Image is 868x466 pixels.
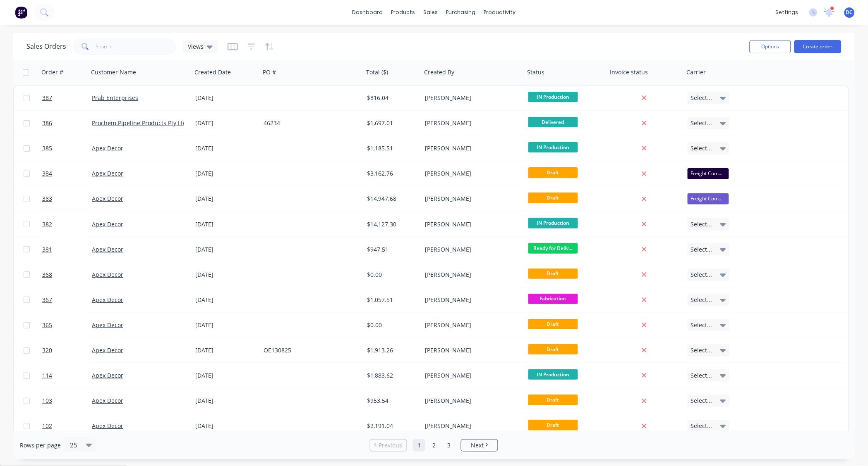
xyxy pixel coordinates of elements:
div: [PERSON_NAME] [425,296,517,304]
span: Draft [528,193,578,203]
span: Rows per page [20,441,61,449]
span: Previous [379,441,403,449]
span: Select... [691,220,712,228]
a: 365 [42,313,92,338]
div: [PERSON_NAME] [425,397,517,405]
div: [DATE] [195,296,257,304]
a: Apex Decor [92,220,123,228]
div: settings [772,6,803,19]
div: $0.00 [367,271,416,279]
span: 384 [42,169,52,178]
div: Freight Company 2 [688,193,729,204]
span: 367 [42,296,52,304]
span: Select... [691,397,712,405]
div: [DATE] [195,245,257,254]
a: 367 [42,288,92,312]
span: 102 [42,422,52,430]
a: Previous page [370,441,407,449]
div: products [387,6,420,19]
span: Select... [691,371,712,380]
a: Prochem Pipeline Products Pty Ltd [92,119,187,127]
div: Freight Company 1 [688,168,729,179]
div: [DATE] [195,346,257,354]
span: 320 [42,346,52,354]
span: Draft [528,344,578,354]
span: IN Production [528,142,578,152]
div: $2,191.04 [367,422,416,430]
a: Page 2 [428,439,440,452]
span: Select... [691,271,712,279]
a: 368 [42,262,92,287]
div: [PERSON_NAME] [425,94,517,102]
div: [DATE] [195,144,257,152]
div: $947.51 [367,245,416,254]
div: Carrier [687,68,706,76]
div: [PERSON_NAME] [425,371,517,380]
a: Apex Decor [92,245,123,253]
ul: Pagination [367,439,501,452]
a: Apex Decor [92,321,123,329]
div: [PERSON_NAME] [425,271,517,279]
span: 385 [42,144,52,152]
a: Apex Decor [92,271,123,278]
span: IN Production [528,218,578,228]
button: Options [750,40,791,53]
span: Draft [528,167,578,178]
div: Status [528,68,545,76]
div: [DATE] [195,220,257,228]
a: dashboard [348,6,387,19]
a: 387 [42,86,92,110]
a: Apex Decor [92,422,123,430]
div: [PERSON_NAME] [425,119,517,127]
a: 386 [42,111,92,136]
a: 385 [42,136,92,161]
div: $816.04 [367,94,416,102]
span: 383 [42,195,52,203]
a: Apex Decor [92,144,123,152]
span: 368 [42,271,52,279]
span: 365 [42,321,52,329]
span: Next [471,441,484,449]
a: 384 [42,161,92,186]
div: [PERSON_NAME] [425,422,517,430]
div: [PERSON_NAME] [425,346,517,354]
span: 382 [42,220,52,228]
h1: Sales Orders [26,43,66,50]
span: 114 [42,371,52,380]
a: 320 [42,338,92,363]
div: 46234 [264,119,355,127]
span: Views [188,42,204,51]
div: Order # [41,68,63,76]
div: $1,057.51 [367,296,416,304]
a: 103 [42,388,92,413]
div: PO # [263,68,276,76]
div: Created Date [194,68,231,76]
div: $14,127.30 [367,220,416,228]
div: [DATE] [195,397,257,405]
a: Apex Decor [92,371,123,379]
span: Select... [691,321,712,329]
div: [PERSON_NAME] [425,144,517,152]
span: Select... [691,144,712,152]
div: OE130825 [264,346,355,354]
span: Draft [528,420,578,430]
div: [PERSON_NAME] [425,220,517,228]
span: Select... [691,296,712,304]
div: [DATE] [195,119,257,127]
div: Customer Name [91,68,136,76]
div: $1,185.51 [367,144,416,152]
div: Total ($) [366,68,388,76]
span: Select... [691,245,712,254]
span: Fabrication [528,294,578,304]
span: 381 [42,245,52,254]
a: Apex Decor [92,397,123,404]
span: Draft [528,269,578,279]
div: purchasing [442,6,480,19]
div: [DATE] [195,371,257,380]
a: Page 1 is your current page [413,439,425,452]
span: 386 [42,119,52,127]
span: Select... [691,346,712,354]
a: Prab Enterprises [92,94,138,102]
div: $1,697.01 [367,119,416,127]
div: [DATE] [195,94,257,102]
